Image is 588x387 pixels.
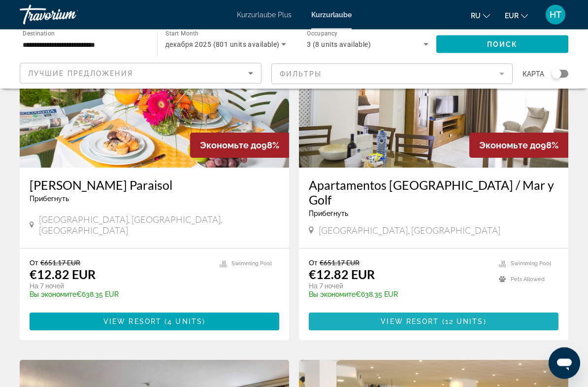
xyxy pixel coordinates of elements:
[200,141,261,151] span: Экономьте до
[190,133,289,158] div: 98%
[523,67,544,81] span: карта
[103,318,162,326] span: View Resort
[505,12,519,20] font: EUR
[231,261,272,267] span: Swimming Pool
[30,291,210,299] p: €638.35 EUR
[30,291,76,299] span: Вы экономите
[30,259,38,267] span: От
[39,214,279,236] span: [GEOGRAPHIC_DATA], [GEOGRAPHIC_DATA], [GEOGRAPHIC_DATA]
[30,178,279,193] a: [PERSON_NAME] Paraisol
[165,31,198,37] span: Start Month
[381,318,439,326] span: View Resort
[307,40,371,48] span: 3 (8 units available)
[162,318,205,326] span: ( )
[309,282,489,291] p: На 7 ночей
[511,261,551,267] span: Swimming Pool
[511,277,545,283] span: Pets Allowed
[309,313,558,331] button: View Resort(12 units)
[28,70,133,77] span: Лучшие предложения
[28,68,253,79] mat-select: Sort by
[271,63,513,85] button: Filter
[487,40,518,48] span: Поиск
[543,4,568,25] button: Nutzermenü
[445,318,484,326] span: 12 units
[30,313,279,331] button: View Resort(4 units)
[30,267,96,282] p: €12.82 EUR
[479,141,541,151] span: Экономьте до
[469,133,568,158] div: 98%
[505,8,528,23] button: Währung ändern
[309,267,375,282] p: €12.82 EUR
[311,11,352,19] a: Kurzurlaube
[237,11,292,19] a: Kurzurlaube Plus
[309,259,317,267] span: От
[30,195,69,203] span: Прибегнуть
[439,318,486,326] span: ( )
[165,40,280,48] span: декабря 2025 (801 units available)
[309,178,558,208] a: Apartamentos [GEOGRAPHIC_DATA] / Mar y Golf
[40,259,80,267] span: €651.17 EUR
[309,291,489,299] p: €638.35 EUR
[20,2,118,28] a: Travorium
[549,348,580,379] iframe: Schaltfläche zum Öffnen des Messaging-Fensters
[299,10,568,168] img: 2930I01X.jpg
[550,9,561,20] font: HT
[23,30,55,37] span: Destination
[307,31,338,37] span: Occupancy
[20,10,289,168] img: 3051O01X.jpg
[319,225,500,236] span: [GEOGRAPHIC_DATA], [GEOGRAPHIC_DATA]
[309,210,348,218] span: Прибегнуть
[471,8,490,23] button: Sprache ändern
[167,318,202,326] span: 4 units
[471,12,481,20] font: ru
[30,282,210,291] p: На 7 ночей
[436,35,569,53] button: Поиск
[320,259,359,267] span: €651.17 EUR
[309,291,356,299] span: Вы экономите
